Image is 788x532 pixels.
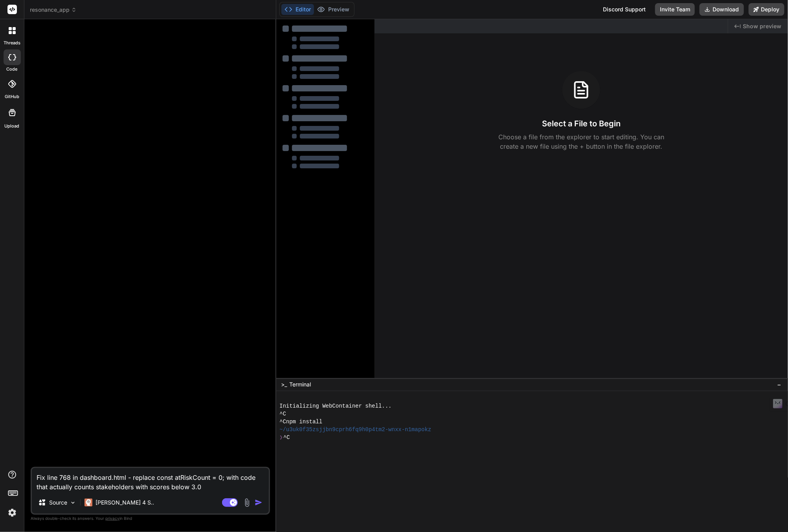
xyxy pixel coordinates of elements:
[281,381,287,388] span: >_
[30,6,77,14] span: resonance_app
[289,381,311,388] span: Terminal
[749,3,784,16] button: Deploy
[279,434,283,441] span: ❯
[279,410,286,418] span: ^C
[96,499,154,506] p: [PERSON_NAME] 4 S..
[84,499,92,506] img: Claude 4 Sonnet
[279,402,392,410] span: Initializing WebContainer shell...
[70,499,76,506] img: Pick Models
[776,378,783,391] button: −
[105,516,119,521] span: privacy
[598,3,650,16] div: Discord Support
[6,506,19,519] img: settings
[7,66,18,73] label: code
[743,22,782,30] span: Show preview
[493,132,669,151] p: Choose a file from the explorer to start editing. You can create a new file using the + button in...
[5,123,20,129] label: Upload
[283,434,290,441] span: ^C
[4,40,20,46] label: threads
[279,418,322,426] span: ^Cnpm install
[700,3,744,16] button: Download
[314,4,353,15] button: Preview
[49,499,67,506] p: Source
[5,93,19,100] label: GitHub
[542,118,621,129] h3: Select a File to Begin
[279,426,431,434] span: ~/u3uk0f35zsjjbn9cprh6fq9h0p4tm2-wnxx-n1mapokz
[32,468,269,492] textarea: Fix line 768 in dashboard.html - replace const atRiskCount = 0; with code that actually counts st...
[777,381,782,388] span: −
[31,515,270,522] p: Always double-check its answers. Your in Bind
[281,4,314,15] button: Editor
[255,499,263,506] img: icon
[655,3,695,16] button: Invite Team
[242,498,252,507] img: attachment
